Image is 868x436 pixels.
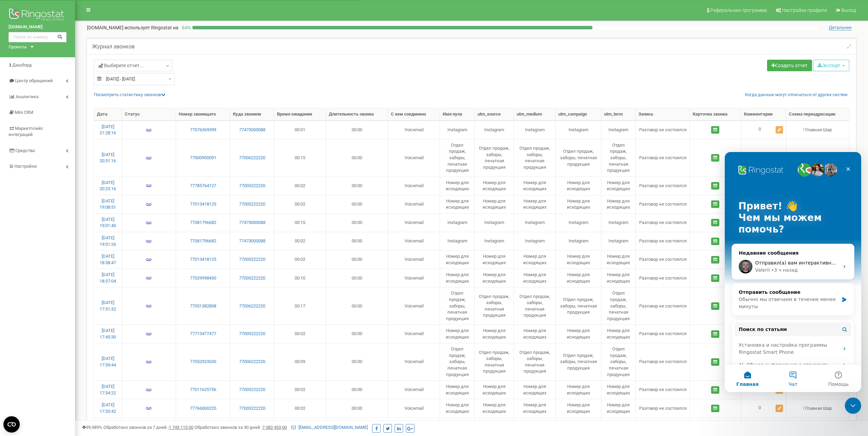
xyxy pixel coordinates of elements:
td: 0 [741,139,786,177]
td: Номер для исходящих [440,325,475,343]
td: Номер для исходящих [514,399,556,417]
td: Voicemail [388,121,440,139]
td: Разговор не состоялся [636,343,690,380]
a: 77006222220 [233,359,271,365]
td: Instagram [475,232,514,250]
th: Длительность звонка [326,108,388,121]
td: 00:00 [326,287,388,325]
img: Голосовая почта [146,275,151,281]
td: Номер для исходящих [440,195,475,213]
th: Запись [636,108,690,121]
td: Voicemail [388,213,440,232]
td: 00:15 [274,139,326,177]
td: Instagram [556,213,601,232]
button: Помощь [91,213,136,240]
th: Куда звонили [230,108,274,121]
td: Voicemail [388,177,440,195]
td: Voicemail [388,287,440,325]
td: Разговор не состоялся [636,287,690,325]
td: Voicemail [388,139,440,177]
span: Выход [841,7,856,13]
td: Voicemail [388,269,440,287]
a: [DATE] 20:31:16 [100,152,116,164]
td: Разговор не состоялся [636,269,690,287]
td: Номер для исходящих [556,269,601,287]
td: Номер для исходящих [475,269,514,287]
a: 77005222220 [233,405,271,412]
td: 00:00 [326,195,388,213]
td: Разговор не состоялся [636,250,690,269]
td: Voicemail [388,195,440,213]
th: Дата [94,108,122,121]
div: Установка и настройка программы Ringostat Smart Phone [14,190,114,204]
td: ! Главная Шар [786,399,849,417]
td: Номер для исходящих [440,177,475,195]
span: Аналитика [16,94,39,99]
th: Комментарии [741,108,786,121]
span: Чат [64,230,73,235]
th: Время ожидания [274,108,326,121]
a: [DATE] 19:01:26 [100,235,116,247]
span: Главная [12,230,34,235]
td: 00:00 [326,213,388,232]
th: Карточка звонка [690,108,741,121]
td: Номер для исходящих [440,269,475,287]
td: Instagram [514,121,556,139]
td: Номер для исходящих [475,195,514,213]
span: Обработано звонков за 30 дней : [194,425,287,430]
td: Voicemail [388,232,440,250]
td: 00:02 [274,195,326,213]
td: 00:02 [274,232,326,250]
td: Отдел продаж, заборы, печатная продукция [601,139,636,177]
th: utm_term [601,108,636,121]
div: Отправить сообщение [14,137,114,144]
a: 77005222220 [233,387,271,393]
td: Voicemail [388,399,440,417]
td: 00:01 [274,121,326,139]
td: 00:00 [326,232,388,250]
td: Номер для исходящих [556,177,601,195]
span: Обработано звонков за 7 дней : [103,425,193,430]
td: 00:00 [326,250,388,269]
u: 1 745 115,00 [169,425,193,430]
td: 00:00 [326,177,388,195]
a: Создать отчет [767,60,812,71]
td: 00:17 [274,287,326,325]
td: Номер для исходящих [556,195,601,213]
td: Номер для исходящих [514,269,556,287]
img: Голосовая почта [146,331,151,337]
span: Выберите отчет... [98,62,144,69]
a: 77076369399 [179,127,227,133]
td: Номер для исходящих [514,195,556,213]
a: 77005222220 [233,183,271,189]
th: Номер звонящего [176,108,230,121]
a: [DATE] 20:23:16 [100,180,116,192]
iframe: Intercom live chat [845,397,861,414]
td: Отдел продаж, заборы, печатная продукция [440,139,475,177]
a: Выберите отчет... [94,60,172,71]
td: 0 [741,121,786,139]
td: Номер для исходящих [556,417,601,436]
td: Отдел продаж, заборы, печатная продукция [475,287,514,325]
a: [DATE] 17:34:22 [100,384,116,395]
img: Голосовая почта [146,202,151,207]
td: Номер для исходящих [514,177,556,195]
td: Номер для исходящих [514,417,556,436]
span: Средства [15,148,35,153]
a: [EMAIL_ADDRESS][DOMAIN_NAME] [291,425,368,430]
span: Mini CRM [15,110,33,115]
a: [DATE] 19:08:51 [100,198,116,210]
img: Голосовая почта [146,406,151,411]
a: 77005222220 [233,201,271,208]
td: 00:02 [274,399,326,417]
td: Разговор не состоялся [636,417,690,436]
td: 00:02 [274,177,326,195]
td: 0 [741,417,786,436]
img: Голосовая почта [146,239,151,244]
button: Open CMP widget [3,416,20,433]
td: Voicemail [388,417,440,436]
div: Проекты [9,44,27,50]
